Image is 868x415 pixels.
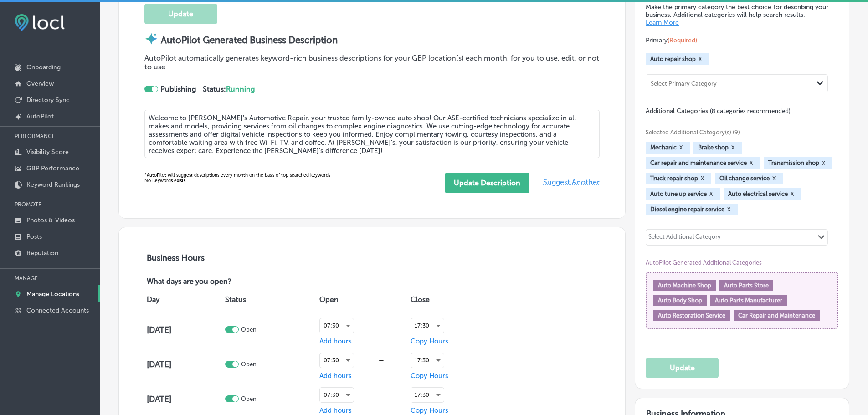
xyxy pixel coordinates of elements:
[543,171,600,193] span: Suggest Another
[354,357,408,364] div: —
[319,406,352,415] span: Add hours
[144,253,600,263] h3: Business Hours
[26,216,75,224] p: Photos & Videos
[144,277,297,287] p: What days are you open?
[411,318,444,333] div: 17:30
[223,287,317,313] th: Status
[241,395,257,402] p: Open
[26,113,54,120] p: AutoPilot
[728,190,788,197] span: Auto electrical service
[320,388,354,402] div: 07:30
[144,4,217,24] button: Update
[658,282,711,289] span: Auto Machine Shop
[650,56,696,62] span: Auto repair shop
[650,144,677,151] span: Mechanic
[819,159,828,167] button: X
[26,148,69,156] p: Visibility Score
[677,144,685,151] button: X
[144,173,330,184] div: No Keywords exists
[646,36,697,44] span: Primary
[658,312,725,319] span: Auto Restoration Service
[161,35,338,46] strong: AutoPilot Generated Business Description
[203,85,255,93] strong: Status:
[646,19,679,26] a: Learn More
[320,353,354,368] div: 07:30
[411,337,448,345] span: Copy Hours
[26,63,61,71] p: Onboarding
[698,144,729,151] span: Brake shop
[411,406,448,415] span: Copy Hours
[658,297,702,304] span: Auto Body Shop
[715,297,782,304] span: Auto Parts Manufacturer
[144,32,158,46] img: autopilot-icon
[241,361,257,368] p: Open
[26,80,54,87] p: Overview
[650,175,698,182] span: Truck repair shop
[646,107,791,115] span: Additional Categories
[26,307,89,314] p: Connected Accounts
[729,144,737,151] button: X
[147,394,223,404] h4: [DATE]
[411,372,448,380] span: Copy Hours
[747,159,755,167] button: X
[411,388,444,402] div: 17:30
[710,107,791,115] span: (8 categories recommended)
[646,3,838,26] p: Make the primary category the best choice for describing your business. Additional categories wil...
[241,326,257,333] p: Open
[724,206,733,213] button: X
[738,312,815,319] span: Car Repair and Maintenance
[707,190,715,198] button: X
[147,359,223,369] h4: [DATE]
[668,36,697,44] span: (Required)
[646,259,831,266] span: AutoPilot Generated Additional Categories
[698,175,707,182] button: X
[354,322,408,329] div: —
[144,287,223,313] th: Day
[26,164,79,172] p: GBP Performance
[160,85,196,93] strong: Publishing
[26,233,42,241] p: Posts
[696,56,704,63] button: X
[354,391,408,398] div: —
[147,325,223,335] h4: [DATE]
[788,190,796,198] button: X
[320,318,354,333] div: 07:30
[768,159,819,166] span: Transmission shop
[144,110,600,158] textarea: Welcome to [PERSON_NAME]'s Automotive Repair, your trusted family-owned auto shop! Our ASE-certif...
[650,190,707,197] span: Auto tune up service
[651,80,717,87] div: Select Primary Category
[411,353,444,368] div: 17:30
[26,290,79,298] p: Manage Locations
[226,85,255,93] span: Running
[650,159,747,166] span: Car repair and maintenance service
[646,358,719,378] button: Update
[15,14,65,31] img: fda3e92497d09a02dc62c9cd864e3231.png
[144,173,330,178] span: *AutoPilot will suggest descriptions every month on the basis of top searched keywords
[650,206,724,213] span: Diesel engine repair service
[648,233,721,244] div: Select Additional Category
[319,337,352,345] span: Add hours
[719,175,770,182] span: Oil change service
[770,175,778,182] button: X
[144,54,600,71] p: AutoPilot automatically generates keyword-rich business descriptions for your GBP location(s) eac...
[26,96,70,104] p: Directory Sync
[26,249,58,257] p: Reputation
[646,129,831,136] span: Selected Additional Category(s) (9)
[26,181,80,189] p: Keyword Rankings
[408,287,486,313] th: Close
[319,372,352,380] span: Add hours
[445,173,529,193] button: Update Description
[317,287,408,313] th: Open
[724,282,769,289] span: Auto Parts Store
